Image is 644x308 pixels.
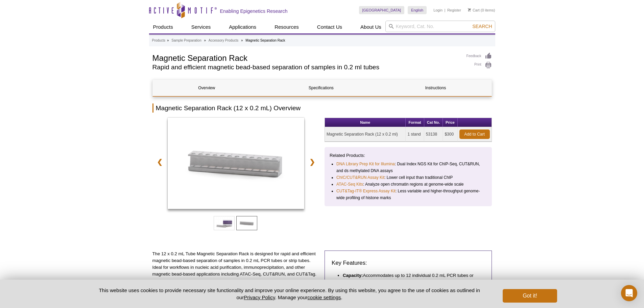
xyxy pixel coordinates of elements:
a: Add to Cart [459,129,490,139]
a: Instructions [382,80,490,96]
li: | [445,6,446,14]
a: Magnetic Rack [168,118,305,211]
a: English [408,6,427,14]
td: 53138 [424,127,443,142]
td: Magnetic Separation Rack (12 x 0.2 ml) [325,127,406,142]
li: : Dual Index NGS Kit for ChIP-Seq, CUT&RUN, and ds methylated DNA assays [336,161,481,174]
li: » [204,39,206,42]
p: The 12 x 0.2 mL Tube Magnetic Separation Rack is designed for rapid and efficient magnetic bead-b... [152,251,320,278]
span: Search [472,24,492,29]
td: $300 [443,127,457,142]
div: Open Intercom Messenger [621,285,637,301]
a: Applications [225,21,260,33]
h2: Rapid and efficient magnetic bead-based separation of samples in 0.2 ml tubes [152,64,460,70]
th: Price [443,118,457,127]
th: Format [406,118,424,127]
a: ChIC/CUT&RUN Assay Kit [336,174,384,181]
a: Products [149,21,177,33]
img: Magnetic Rack [168,118,305,209]
a: Contact Us [313,21,346,33]
li: : Less variable and higher-throughput genome-wide profiling of histone marks [336,188,481,201]
a: Register [447,8,461,13]
a: Resources [270,21,303,33]
a: Print [467,62,492,69]
a: ❯ [305,154,319,170]
img: Your Cart [468,8,471,11]
p: This website uses cookies to provide necessary site functionality and improve your online experie... [87,287,492,301]
li: » [241,39,243,42]
li: (0 items) [468,6,495,14]
td: 1 stand [406,127,424,142]
a: Accessory Products [209,38,238,44]
a: DNA Library Prep Kit for Illumina [336,161,395,167]
a: Privacy Policy [244,294,275,300]
a: CUT&Tag-IT® Express Assay Kit [336,188,396,194]
h2: Magnetic Separation Rack (12 x 0.2 mL) Overview [152,103,492,113]
h2: Enabling Epigenetics Research [220,8,288,14]
h1: Magnetic Separation Rack [152,52,460,63]
a: Login [433,8,443,13]
th: Name [325,118,406,127]
li: » [167,39,169,42]
a: ATAC-Seq Kits [336,181,363,188]
a: Overview [153,80,261,96]
a: ❮ [152,154,167,170]
li: : Lower cell input than traditional ChIP [336,174,481,181]
a: Sample Preparation [171,38,201,44]
strong: Capacity: [343,273,363,278]
a: Feedback [467,52,492,60]
li: Accommodates up to 12 individual 0.2 mL PCR tubes or PCR strip tubes. [343,272,478,286]
li: Magnetic Separation Rack [245,39,285,42]
a: Services [187,21,215,33]
h3: Key Features: [332,259,485,267]
a: [GEOGRAPHIC_DATA] [359,6,405,14]
a: Cart [468,8,480,13]
p: Related Products: [330,152,487,159]
th: Cat No. [424,118,443,127]
a: Specifications [267,80,375,96]
input: Keyword, Cat. No. [385,21,495,32]
a: About Us [356,21,385,33]
li: : Analyze open chromatin regions at genome-wide scale [336,181,481,188]
button: cookie settings [307,294,341,300]
button: Got it! [503,289,557,303]
button: Search [470,23,494,29]
a: Products [152,38,165,44]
